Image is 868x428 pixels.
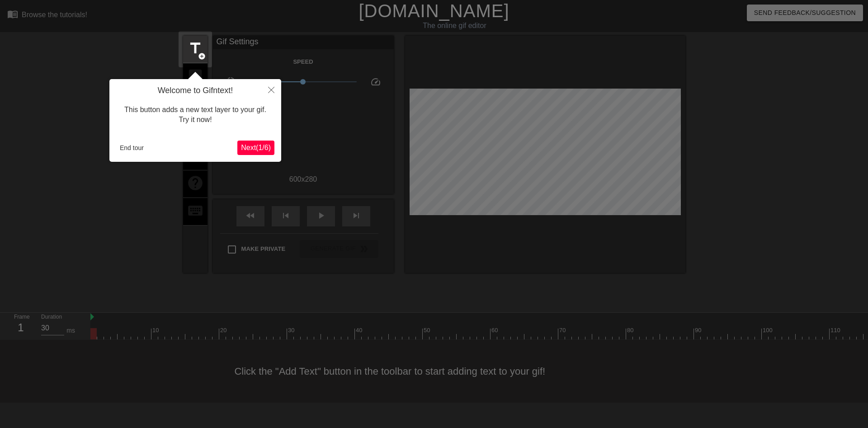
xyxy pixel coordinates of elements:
span: Next ( 1 / 6 ) [241,144,271,151]
h4: Welcome to Gifntext! [116,86,274,96]
button: Close [261,79,281,100]
button: End tour [116,141,147,155]
div: This button adds a new text layer to your gif. Try it now! [116,96,274,134]
button: Next [237,141,274,155]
